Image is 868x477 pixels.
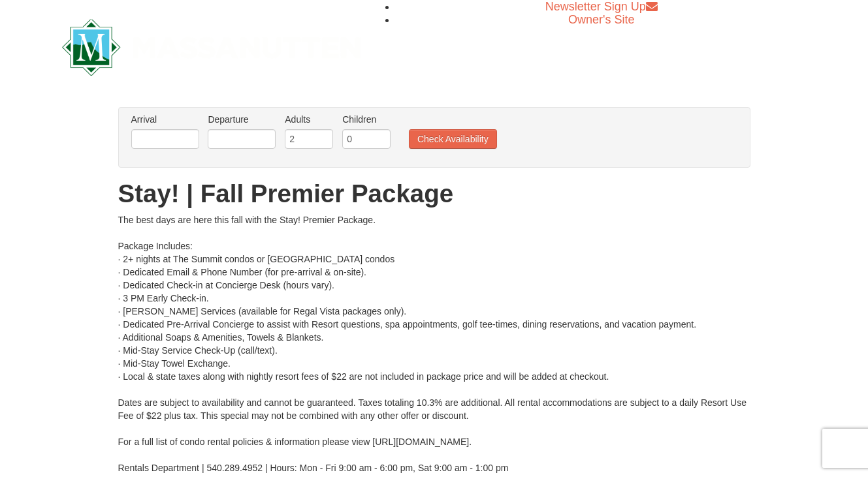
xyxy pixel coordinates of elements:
[568,13,634,26] a: Owner's Site
[62,19,361,76] img: Massanutten Resort Logo
[62,30,361,61] a: Massanutten Resort
[342,113,391,126] label: Children
[208,113,276,126] label: Departure
[285,113,333,126] label: Adults
[409,129,497,149] button: Check Availability
[118,213,750,474] div: The best days are here this fall with the Stay! Premier Package. Package Includes: · 2+ nights at...
[118,181,750,207] h1: Stay! | Fall Premier Package
[131,113,199,126] label: Arrival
